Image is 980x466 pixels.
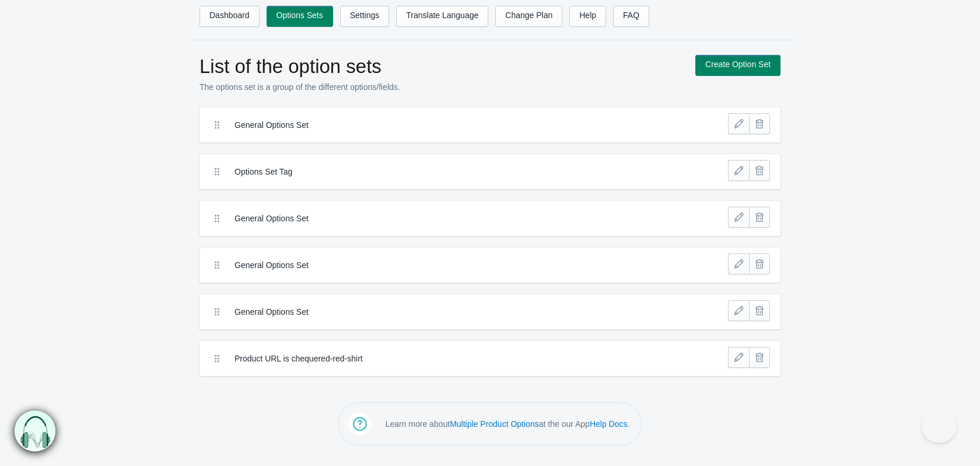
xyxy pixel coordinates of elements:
img: bxm.png [13,411,54,452]
iframe: Toggle Customer Support [922,408,957,443]
label: General Options Set [235,259,660,271]
a: Change Plan [495,6,562,27]
label: General Options Set [235,213,660,224]
a: FAQ [613,6,649,27]
a: Settings [340,6,390,27]
p: Learn more about at the our App . [386,418,630,430]
a: Help [569,6,606,27]
label: Product URL is chequered-red-shirt [235,353,660,364]
label: General Options Set [235,119,660,131]
h1: List of the option sets [199,55,684,78]
a: Create Option Set [695,55,780,76]
p: The options set is a group of the different options/fields. [199,81,684,93]
a: Options Sets [267,6,333,27]
a: Translate Language [396,6,488,27]
a: Help Docs [590,419,628,429]
label: General Options Set [235,306,660,318]
a: Dashboard [199,6,260,27]
label: Options Set Tag [235,166,660,178]
a: Multiple Product Options [450,419,539,429]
